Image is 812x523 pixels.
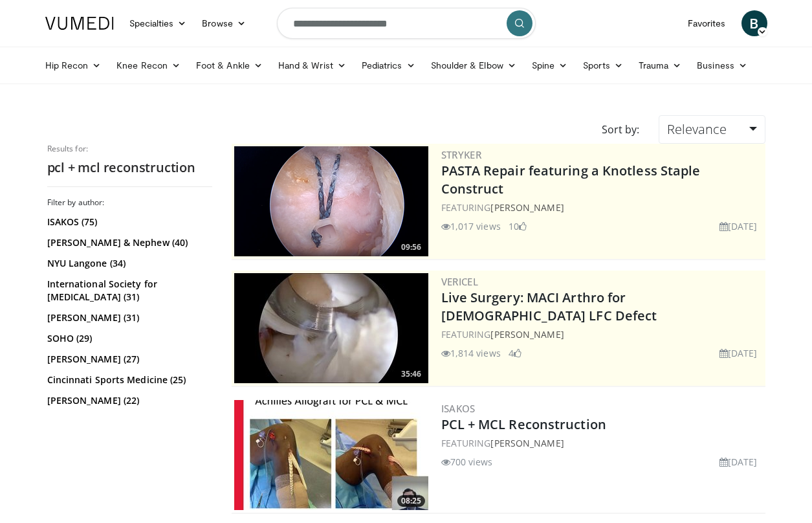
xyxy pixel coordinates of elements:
li: [DATE] [719,219,758,233]
a: Browse [194,10,254,36]
a: 35:46 [234,273,428,383]
a: International Society for [MEDICAL_DATA] (31) [47,278,209,304]
a: Foot & Ankle [188,52,270,78]
div: FEATURING [441,201,763,214]
a: PASTA Repair featuring a Knotless Staple Construct [441,162,701,197]
a: SOHO (29) [47,332,209,345]
a: Cincinnati Sports Medicine (25) [47,373,209,386]
li: 1,017 views [441,219,501,233]
div: FEATURING [441,436,763,450]
a: Stryker [441,148,482,161]
a: Favorites [680,10,734,36]
a: Sports [575,52,631,78]
img: VuMedi Logo [45,17,114,30]
a: Business [689,52,755,78]
a: 09:56 [234,146,428,256]
a: [PERSON_NAME] (31) [47,311,209,324]
p: Results for: [47,144,212,154]
a: NYU Langone (34) [47,257,209,270]
div: FEATURING [441,328,763,341]
li: [DATE] [719,455,758,469]
a: Knee Recon [109,52,188,78]
input: Search topics, interventions [277,8,536,39]
li: 700 views [441,455,493,469]
a: Hand & Wrist [270,52,354,78]
a: Specialties [122,10,195,36]
a: [PERSON_NAME] [490,201,564,214]
a: [PERSON_NAME] [490,437,564,449]
span: 08:25 [397,495,425,507]
li: [DATE] [719,346,758,360]
h3: Filter by author: [47,197,212,208]
a: [PERSON_NAME] & Nephew (40) [47,236,209,249]
a: [PERSON_NAME] (27) [47,353,209,366]
img: 3d0eefb6-e12b-4e40-9fb7-b2f3ad0fb20c.300x170_q85_crop-smart_upscale.jpg [234,400,428,510]
h2: pcl + mcl reconstruction [47,159,212,176]
a: Vericel [441,275,479,288]
a: Spine [524,52,575,78]
div: Sort by: [592,115,649,144]
a: Live Surgery: MACI Arthro for [DEMOGRAPHIC_DATA] LFC Defect [441,289,657,324]
a: ISAKOS [441,402,476,415]
a: Hip Recon [38,52,109,78]
li: 1,814 views [441,346,501,360]
span: 09:56 [397,241,425,253]
span: Relevance [667,120,727,138]
img: 84acc7eb-cb93-455a-a344-5c35427a46c1.png.300x170_q85_crop-smart_upscale.png [234,146,428,256]
a: Trauma [631,52,690,78]
a: Shoulder & Elbow [423,52,524,78]
li: 10 [509,219,527,233]
img: eb023345-1e2d-4374-a840-ddbc99f8c97c.300x170_q85_crop-smart_upscale.jpg [234,273,428,383]
span: 35:46 [397,368,425,380]
a: ISAKOS (75) [47,216,209,228]
a: Relevance [659,115,765,144]
a: [PERSON_NAME] (22) [47,394,209,407]
a: 08:25 [234,400,428,510]
a: Pediatrics [354,52,423,78]
a: B [741,10,767,36]
a: PCL + MCL Reconstruction [441,416,606,433]
li: 4 [509,346,521,360]
a: [PERSON_NAME] [490,328,564,340]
